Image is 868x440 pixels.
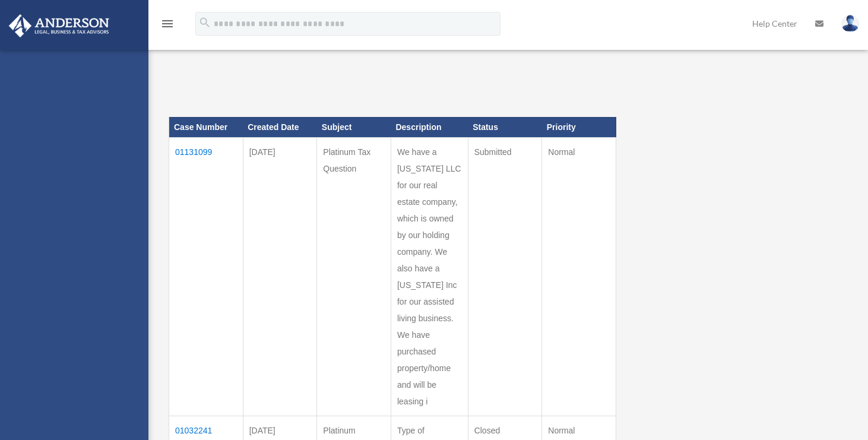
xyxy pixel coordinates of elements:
[542,137,616,416] td: Normal
[198,16,211,29] i: search
[169,117,243,137] th: Case Number
[243,137,317,416] td: [DATE]
[391,117,468,137] th: Description
[160,17,175,31] i: menu
[391,137,468,416] td: We have a [US_STATE] LLC for our real estate company, which is owned by our holding company. We a...
[841,15,859,32] img: User Pic
[468,117,542,137] th: Status
[468,137,542,416] td: Submitted
[243,117,317,137] th: Created Date
[160,21,175,31] a: menu
[317,117,391,137] th: Subject
[317,137,391,416] td: Platinum Tax Question
[169,137,243,416] td: 01131099
[542,117,616,137] th: Priority
[5,14,113,37] img: Anderson Advisors Platinum Portal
